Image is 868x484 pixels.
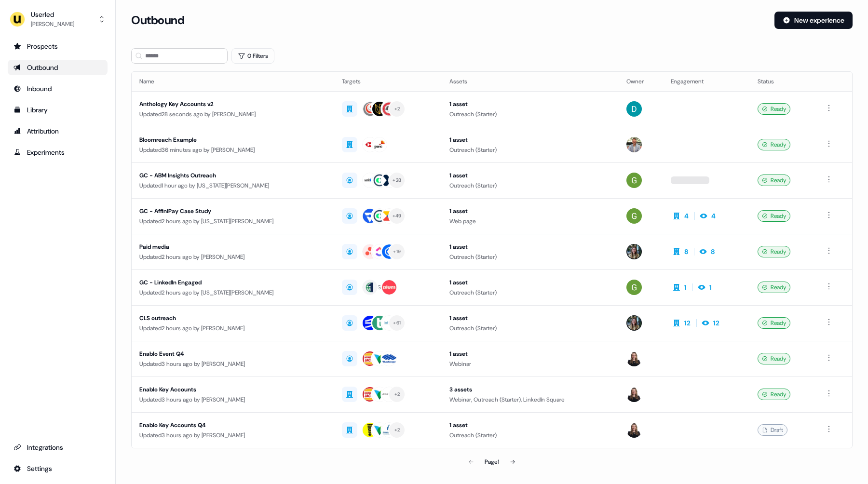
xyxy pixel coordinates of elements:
div: Anthology Key Accounts v2 [139,99,326,109]
div: Updated 1 hour ago by [US_STATE][PERSON_NAME] [139,181,326,190]
div: Outbound [14,63,102,72]
img: Georgia [626,173,642,188]
div: Outreach (Starter) [449,252,611,262]
div: Updated 2 hours ago by [PERSON_NAME] [139,252,326,262]
div: Ready [758,282,790,293]
div: Updated 3 hours ago by [PERSON_NAME] [139,430,326,440]
img: Geneviève [626,387,642,402]
a: Go to integrations [8,461,108,476]
div: 4 [711,211,716,221]
div: Ready [758,246,790,257]
div: Inbound [14,84,102,94]
div: + 28 [393,176,401,185]
div: Outreach (Starter) [449,430,611,440]
div: Webinar [449,359,611,369]
div: 8 [711,247,715,256]
div: 1 asset [449,313,611,323]
div: GC - LinkedIn Engaged [139,278,326,287]
img: Geneviève [626,422,642,438]
img: Oliver [626,137,642,152]
div: + 2 [394,105,400,113]
div: Updated 3 hours ago by [PERSON_NAME] [139,395,326,404]
div: 1 asset [449,135,611,145]
th: Owner [619,72,663,91]
div: 4 [684,211,689,221]
div: Page 1 [485,457,499,467]
div: 1 asset [449,171,611,180]
div: + 2 [394,426,400,434]
div: Library [14,105,102,115]
div: Experiments [14,148,102,157]
button: Userled[PERSON_NAME] [8,8,108,31]
div: Updated 36 minutes ago by [PERSON_NAME] [139,145,326,155]
div: 12 [684,318,691,328]
div: 12 [713,318,719,328]
div: Enablo Key Accounts Q4 [139,420,326,430]
button: 0 Filters [231,48,274,64]
h3: Outbound [131,13,184,27]
div: 3 assets [449,385,611,394]
a: Go to integrations [8,440,108,455]
div: Outreach (Starter) [449,323,611,333]
div: 1 [684,282,687,292]
th: Assets [442,72,619,91]
a: Go to prospects [8,39,108,54]
div: [PERSON_NAME] [31,19,74,29]
div: + 61 [393,319,401,327]
div: Bloomreach Example [139,135,326,145]
div: 1 asset [449,349,611,359]
div: GC - ABM Insights Outreach [139,171,326,180]
div: Outreach (Starter) [449,181,611,190]
th: Targets [334,72,441,91]
a: Go to attribution [8,123,108,139]
div: Outreach (Starter) [449,145,611,155]
div: Web page [449,216,611,226]
div: Ready [758,210,790,222]
div: Attribution [14,126,102,136]
div: Outreach (Starter) [449,288,611,297]
div: Prospects [14,41,102,51]
div: CLS outreach [139,313,326,323]
div: SI [378,282,382,292]
button: New experience [774,12,853,29]
div: Updated 2 hours ago by [US_STATE][PERSON_NAME] [139,216,326,226]
div: GC - AffiniPay Case Study [139,206,326,216]
a: Go to Inbound [8,81,108,96]
div: Outreach (Starter) [449,109,611,119]
div: Settings [14,464,102,473]
th: Status [750,72,815,91]
div: Updated 2 hours ago by [US_STATE][PERSON_NAME] [139,288,326,297]
div: Updated 2 hours ago by [PERSON_NAME] [139,323,326,333]
div: 1 asset [449,99,611,109]
img: Geneviève [626,351,642,366]
div: 1 [709,282,712,292]
div: Ready [758,103,790,115]
div: 1 asset [449,420,611,430]
a: Go to templates [8,102,108,118]
div: + 2 [394,390,400,399]
div: Enablo Key Accounts [139,385,326,394]
img: Georgia [626,208,642,224]
div: Ready [758,353,790,364]
div: 1 asset [449,278,611,287]
div: Integrations [14,443,102,452]
div: Ready [758,139,790,150]
div: Updated 3 hours ago by [PERSON_NAME] [139,359,326,369]
a: Go to outbound experience [8,60,108,75]
th: Name [132,72,334,91]
div: + 49 [393,212,402,220]
div: Updated 28 seconds ago by [PERSON_NAME] [139,109,326,119]
div: Webinar, Outreach (Starter), LinkedIn Square [449,395,611,404]
img: Georgia [626,280,642,295]
th: Engagement [663,72,750,91]
div: 1 asset [449,206,611,216]
img: Charlotte [626,315,642,331]
div: 1 asset [449,242,611,252]
img: David [626,101,642,117]
div: Userled [31,10,74,19]
div: Paid media [139,242,326,252]
div: Draft [758,424,787,436]
div: Enablo Event Q4 [139,349,326,359]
